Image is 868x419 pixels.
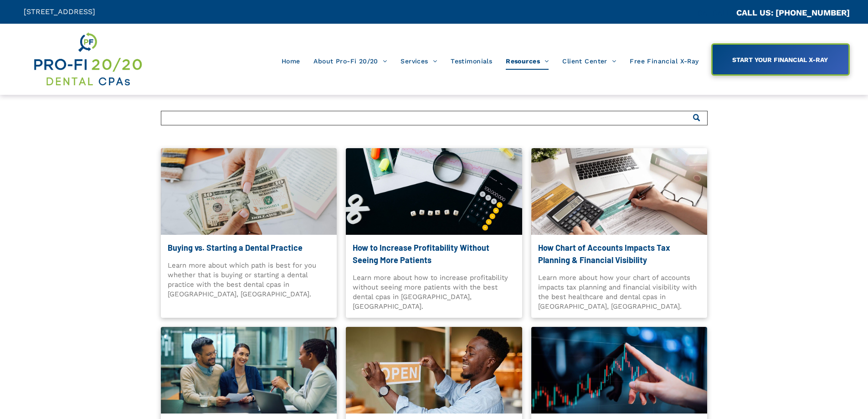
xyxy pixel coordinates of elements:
img: Get Dental CPA Consulting, Bookkeeping, & Bank Loans [32,31,143,88]
a: A person is pointing at a graph on a screen. [531,327,708,414]
a: Services [394,52,444,70]
div: Learn more about which path is best for you whether that is buying or starting a dental practice ... [168,261,330,299]
span: CA::CALLC [698,9,736,17]
input: Search [161,111,708,125]
div: Learn more about how to increase profitability without seeing more patients with the best dental ... [353,273,515,311]
a: Client Center [555,52,623,70]
a: Free Financial X-Ray [623,52,705,70]
span: START YOUR FINANCIAL X-RAY [729,52,831,68]
a: START YOUR FINANCIAL X-RAY [711,43,850,76]
a: Testimonials [444,52,499,70]
a: CALL US: [PHONE_NUMBER] [736,8,850,17]
a: Buying vs. Starting a Dental Practice [168,242,330,254]
a: A man is holding a sign that says `` open '' on a glass door. [346,327,522,414]
a: Home [275,52,307,70]
span: [STREET_ADDRESS] [24,7,95,16]
a: About Pro-Fi 20/20 [307,52,394,70]
a: Resources [499,52,555,70]
a: A person is using a calculator and writing on a piece of paper. [531,148,708,235]
a: How Chart of Accounts Impacts Tax Planning & Financial Visibility [538,242,701,266]
div: Learn more about how your chart of accounts impacts tax planning and financial visibility with th... [538,273,701,311]
a: How to Increase Profitability Without Seeing More Patients [353,242,515,266]
a: A man and woman are sitting at a table talking to a woman. [161,327,337,414]
a: Hands exchanging US dollar bills over a white table with crafting supplies. [161,148,337,235]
